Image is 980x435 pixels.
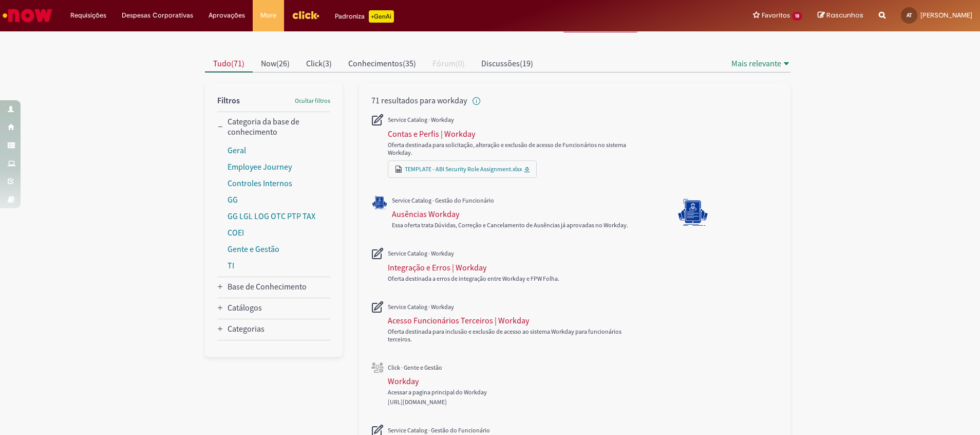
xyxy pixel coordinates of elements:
[762,10,790,21] span: Favoritos
[209,10,245,21] span: Aprovações
[1,5,54,26] img: ServiceNow
[369,10,394,23] p: +GenAi
[122,10,193,21] span: Despesas Corporativas
[335,10,394,23] div: Padroniza
[907,12,912,19] span: AT
[792,12,802,21] span: 18
[70,10,106,21] span: Requisições
[920,11,972,20] span: [PERSON_NAME]
[292,7,319,23] img: click_logo_yellow_360x200.png
[826,10,863,20] span: Rascunhos
[260,10,276,21] span: More
[818,11,863,21] a: Rascunhos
